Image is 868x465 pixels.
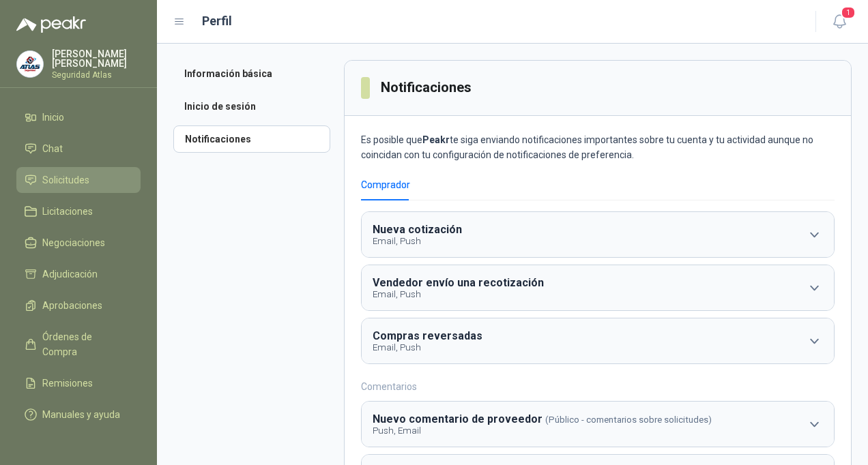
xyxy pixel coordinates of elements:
span: Licitaciones [42,204,93,219]
b: Compras reversadas [373,329,482,342]
a: Chat [16,136,141,162]
a: Órdenes de Compra [16,324,141,365]
p: Email, Push [373,289,547,299]
span: Órdenes de Compra [42,329,128,359]
button: Nuevo comentario de proveedor(Público - comentarios sobre solicitudes)Push, Email [362,402,834,447]
a: Notificaciones [173,125,330,153]
p: Es posible que te siga enviando notificaciones importantes sobre tu cuenta y tu actividad aunque ... [361,132,835,162]
p: Email, Push [373,342,485,352]
a: Manuales y ayuda [16,402,141,427]
b: Nuevo comentario de proveedor [373,412,542,425]
h1: Perfil [202,12,232,31]
span: 1 [841,6,856,19]
b: Nueva cotización [373,223,462,236]
p: Seguridad Atlas [52,71,141,79]
a: Adjudicación [16,261,141,287]
button: Vendedor envío una recotizaciónEmail, Push [362,265,834,310]
b: Peakr [422,134,450,145]
span: Solicitudes [42,172,89,187]
a: Inicio de sesión [173,93,330,120]
a: Información básica [173,60,330,87]
h3: Comentarios [361,379,835,394]
p: Push, Email [373,425,712,436]
a: Remisiones [16,370,141,396]
a: Solicitudes [16,167,141,193]
span: Remisiones [42,376,93,391]
img: Logo peakr [16,16,86,33]
span: Inicio [42,110,64,125]
span: Manuales y ayuda [42,407,120,422]
img: Company Logo [17,51,43,77]
span: Negociaciones [42,235,105,250]
button: Compras reversadasEmail, Push [362,318,834,363]
button: 1 [827,10,852,34]
span: (Público - comentarios sobre solicitudes) [545,415,712,425]
a: Licitaciones [16,198,141,224]
h3: Notificaciones [381,77,474,98]
span: Aprobaciones [42,298,102,313]
b: Vendedor envío una recotización [373,276,544,289]
a: Aprobaciones [16,292,141,318]
p: [PERSON_NAME] [PERSON_NAME] [52,49,141,68]
span: Chat [42,141,63,156]
a: Inicio [16,104,141,130]
span: Adjudicación [42,267,98,282]
button: Nueva cotizaciónEmail, Push [362,212,834,257]
a: Negociaciones [16,230,141,256]
p: Email, Push [373,236,465,246]
div: Comprador [361,177,410,192]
